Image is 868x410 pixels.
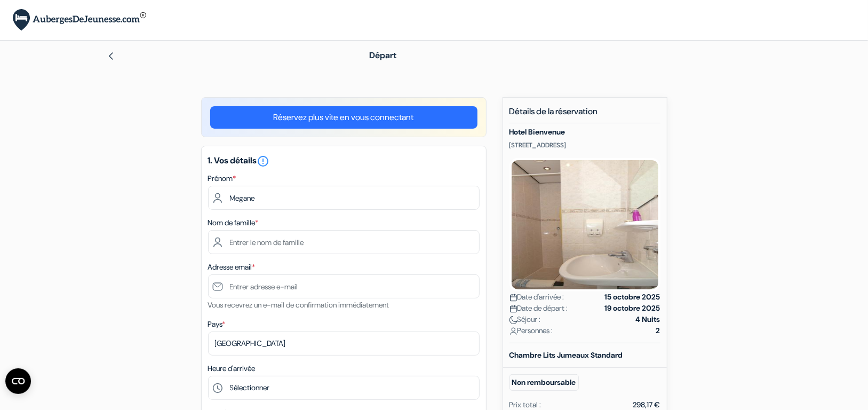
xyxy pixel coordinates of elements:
label: Heure d'arrivée [208,363,256,374]
a: error_outline [257,155,270,166]
img: left_arrow.svg [107,52,115,60]
small: Vous recevrez un e-mail de confirmation immédiatement [208,300,389,310]
span: Départ [369,50,396,61]
p: [STREET_ADDRESS] [509,141,660,149]
label: Pays [208,319,226,330]
span: Date d'arrivée : [509,291,564,303]
strong: 2 [656,325,660,336]
label: Nom de famille [208,217,259,228]
strong: 4 Nuits [636,314,660,325]
input: Entrer adresse e-mail [208,274,480,298]
img: calendar.svg [509,305,517,313]
i: error_outline [257,155,270,168]
h5: Hotel Bienvenue [509,128,660,137]
img: moon.svg [509,316,517,324]
strong: 19 octobre 2025 [605,303,660,314]
h5: Détails de la réservation [509,106,660,123]
h5: 1. Vos détails [208,155,480,168]
label: Prénom [208,173,236,184]
b: Chambre Lits Jumeaux Standard [509,350,623,360]
span: Date de départ : [509,303,568,314]
img: AubergesDeJeunesse.com [13,9,146,31]
input: Entrer le nom de famille [208,230,480,254]
span: Séjour : [509,314,541,325]
img: calendar.svg [509,294,517,302]
label: Adresse email [208,262,256,273]
span: Personnes : [509,325,553,336]
button: Ouvrir le widget CMP [5,368,31,394]
input: Entrez votre prénom [208,186,480,210]
strong: 15 octobre 2025 [605,291,660,303]
img: user_icon.svg [509,327,517,335]
a: Réservez plus vite en vous connectant [210,106,477,129]
small: Non remboursable [509,374,579,391]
